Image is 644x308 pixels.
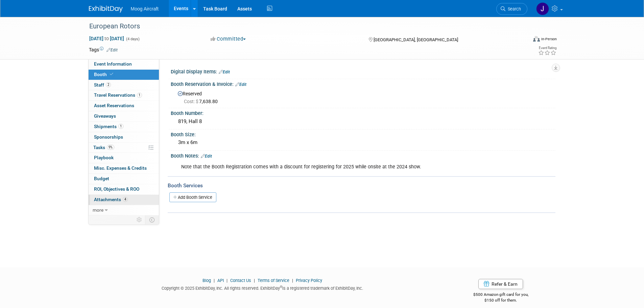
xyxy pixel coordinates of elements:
span: Event Information [94,61,132,67]
a: Giveaways [89,111,159,121]
div: European Rotors [87,20,517,32]
a: Booth [89,70,159,80]
div: Reserved [176,89,550,105]
span: 2 [106,82,111,87]
div: In-Person [541,37,557,42]
div: Booth Size: [171,129,555,138]
div: Digital Display Items: [171,67,555,75]
a: ROI, Objectives & ROO [89,184,159,194]
div: Note that the Booth Registration comes with a discount for registering for 2025 while onsite at t... [176,160,481,174]
a: Terms of Service [258,278,289,283]
a: Staff2 [89,80,159,90]
span: 1 [137,93,142,98]
span: Shipments [94,124,123,129]
a: Privacy Policy [296,278,322,283]
span: Moog Aircraft [131,6,159,11]
a: Edit [106,48,118,52]
div: Copyright © 2025 ExhibitDay, Inc. All rights reserved. ExhibitDay is a registered trademark of Ex... [89,284,436,291]
span: (4 days) [125,37,140,41]
a: Shipments1 [89,122,159,132]
a: Travel Reservations1 [89,90,159,100]
span: [GEOGRAPHIC_DATA], [GEOGRAPHIC_DATA] [374,37,458,42]
div: Booth Services [168,182,555,189]
a: Edit [201,154,212,159]
div: Booth Reservation & Invoice: [171,79,555,88]
span: Cost: $ [184,99,199,104]
span: Misc. Expenses & Credits [94,165,147,171]
span: Giveaways [94,113,116,119]
a: more [89,205,159,215]
div: Event Format [487,35,557,45]
span: ROI, Objectives & ROO [94,186,139,192]
a: Contact Us [230,278,251,283]
span: Sponsorships [94,134,123,140]
span: Playbook [94,155,114,160]
div: Booth Number: [171,108,555,117]
div: Event Rating [538,46,556,50]
span: 4 [123,197,128,202]
a: Refer & Earn [478,279,523,289]
a: Blog [202,278,211,283]
i: Booth reservation complete [110,72,113,76]
img: ExhibitDay [89,6,123,13]
span: more [93,207,103,213]
img: Josh Maday [536,2,549,15]
img: Format-Inperson.png [533,36,540,42]
a: Search [496,3,527,15]
div: $500 Amazon gift card for you, [446,287,555,303]
span: | [252,278,257,283]
span: to [103,36,110,41]
a: Playbook [89,153,159,163]
span: 7,638.80 [184,99,220,104]
span: Asset Reservations [94,103,134,108]
div: $150 off for them. [446,298,555,303]
sup: ® [280,285,282,289]
a: Misc. Expenses & Credits [89,163,159,173]
button: Committed [208,35,248,43]
td: Tags [89,46,118,53]
span: Travel Reservations [94,92,142,98]
span: Booth [94,72,115,77]
div: 819, Hall 8 [176,116,550,127]
span: | [212,278,216,283]
a: Tasks9% [89,143,159,153]
span: 1 [118,124,123,129]
div: Booth Notes: [171,151,555,160]
span: | [225,278,229,283]
span: Tasks [93,145,114,150]
a: Edit [219,70,230,74]
a: Edit [235,82,246,87]
a: Asset Reservations [89,101,159,111]
a: Budget [89,174,159,184]
a: Sponsorships [89,132,159,142]
span: | [290,278,295,283]
td: Personalize Event Tab Strip [134,215,145,224]
a: Add Booth Service [169,192,216,202]
td: Toggle Event Tabs [145,215,159,224]
a: Event Information [89,59,159,69]
span: Staff [94,82,111,88]
a: Attachments4 [89,195,159,205]
div: 3m x 6m [176,137,550,148]
span: 9% [107,145,114,150]
a: API [217,278,224,283]
span: [DATE] [DATE] [89,35,124,42]
span: Budget [94,176,109,181]
span: Attachments [94,197,128,202]
span: Search [505,6,521,11]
